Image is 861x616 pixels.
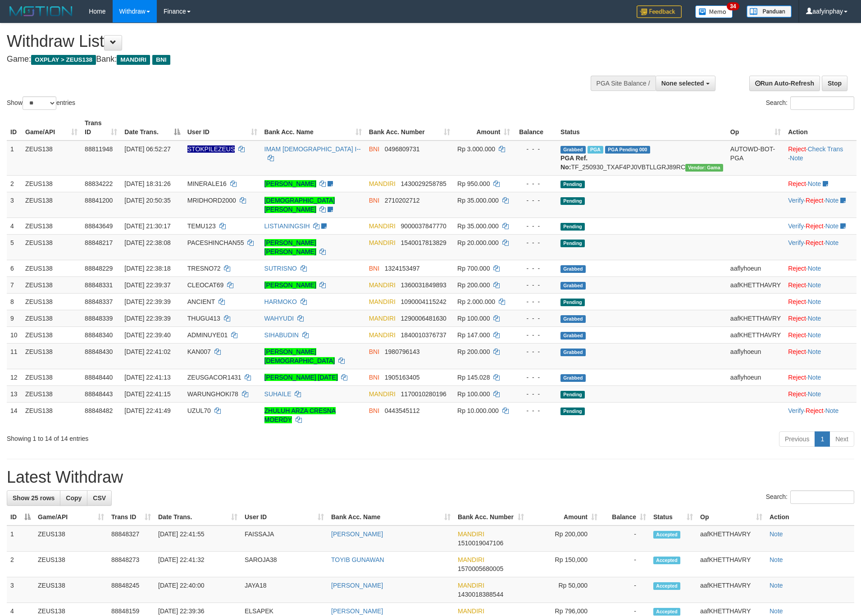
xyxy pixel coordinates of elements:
[454,115,514,140] th: Amount: activate to sort column ascending
[241,525,328,552] td: FAISSAJA
[808,180,821,187] a: Note
[13,494,55,502] span: Show 25 rows
[22,234,81,260] td: ZEUS138
[7,96,75,110] label: Show entries
[457,222,499,230] span: Rp 35.000.000
[784,276,856,293] td: ·
[788,197,804,204] a: Verify
[124,222,170,230] span: [DATE] 21:30:17
[825,222,839,230] a: Note
[560,223,585,231] span: Pending
[457,145,495,153] span: Rp 3.000.000
[517,390,553,399] div: - - -
[155,525,241,552] td: [DATE] 22:41:55
[85,407,113,414] span: 88848482
[331,530,383,538] a: [PERSON_NAME]
[369,239,396,246] span: MANDIRI
[815,431,830,447] a: 1
[124,197,170,204] span: [DATE] 20:50:35
[557,115,727,140] th: Status
[7,276,22,293] td: 7
[806,222,824,230] a: Reject
[517,373,553,382] div: - - -
[7,326,22,343] td: 10
[784,369,856,385] td: ·
[557,140,727,176] td: TF_250930_TXAF4PJ0VBTLLGRJ89RC
[806,407,824,414] a: Reject
[85,197,113,204] span: 88841200
[806,197,824,204] a: Reject
[788,348,806,355] a: Reject
[34,509,108,525] th: Game/API: activate to sort column ascending
[591,76,656,91] div: PGA Site Balance /
[369,315,396,322] span: MANDIRI
[369,145,379,153] span: BNI
[727,276,784,293] td: aafKHETTHAVRY
[601,509,650,525] th: Balance: activate to sort column ascending
[7,490,60,506] a: Show 25 rows
[808,374,821,381] a: Note
[517,347,553,356] div: - - -
[365,115,454,140] th: Bank Acc. Number: activate to sort column ascending
[784,293,856,310] td: ·
[22,175,81,192] td: ZEUS138
[560,181,585,188] span: Pending
[766,509,854,525] th: Action
[825,197,839,204] a: Note
[454,509,528,525] th: Bank Acc. Number: activate to sort column ascending
[241,509,328,525] th: User ID: activate to sort column ascending
[22,385,81,402] td: ZEUS138
[331,582,383,589] a: [PERSON_NAME]
[784,192,856,217] td: · ·
[108,525,155,552] td: 88848327
[695,5,733,18] img: Button%20Memo.svg
[7,234,22,260] td: 5
[7,369,22,385] td: 12
[727,115,784,140] th: Op: activate to sort column ascending
[727,326,784,343] td: aafKHETTHAVRY
[241,552,328,577] td: SAROJA38
[369,265,379,272] span: BNI
[261,115,365,140] th: Bank Acc. Name: activate to sort column ascending
[369,281,396,289] span: MANDIRI
[7,468,854,486] h1: Latest Withdraw
[85,180,113,187] span: 88834222
[517,406,553,415] div: - - -
[85,331,113,339] span: 88848340
[784,310,856,326] td: ·
[784,385,856,402] td: ·
[385,407,420,414] span: Copy 0443545112 to clipboard
[124,239,170,246] span: [DATE] 22:38:08
[517,196,553,205] div: - - -
[517,281,553,290] div: - - -
[187,180,227,187] span: MINERALE16
[528,509,601,525] th: Amount: activate to sort column ascending
[457,298,495,305] span: Rp 2.000.000
[766,490,854,504] label: Search:
[457,315,490,322] span: Rp 100.000
[264,239,316,255] a: [PERSON_NAME] [PERSON_NAME]
[637,5,682,18] img: Feedback.jpg
[784,115,856,140] th: Action
[22,192,81,217] td: ZEUS138
[517,179,553,188] div: - - -
[23,96,56,110] select: Showentries
[187,374,241,381] span: ZEUSGACOR1431
[770,556,783,563] a: Note
[517,222,553,231] div: - - -
[66,494,82,502] span: Copy
[727,369,784,385] td: aaflyhoeun
[121,115,183,140] th: Date Trans.: activate to sort column descending
[685,164,723,172] span: Vendor URL: https://trx31.1velocity.biz
[264,390,292,398] a: SUHAILE
[560,349,586,356] span: Grabbed
[7,175,22,192] td: 2
[187,298,215,305] span: ANCIENT
[81,115,121,140] th: Trans ID: activate to sort column ascending
[605,146,650,154] span: PGA Pending
[808,331,821,339] a: Note
[264,145,361,153] a: IMAM [DEMOGRAPHIC_DATA] I--
[457,374,490,381] span: Rp 145.028
[653,531,680,539] span: Accepted
[369,222,396,230] span: MANDIRI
